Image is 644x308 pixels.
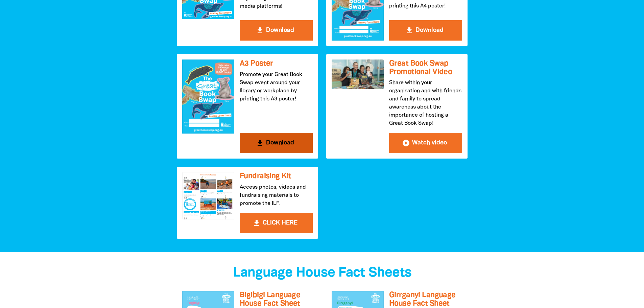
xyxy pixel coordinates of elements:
button: get_app Download [240,133,313,153]
button: get_app Download [389,20,462,41]
h3: Great Book Swap Promotional Video [389,60,462,76]
button: get_app CLICK HERE [240,213,313,233]
img: A3 Poster [182,60,234,133]
h3: Girrganyi Language House Fact Sheet [389,291,462,308]
h3: A3 Poster [240,60,313,68]
button: play_circle_filled Watch video [389,133,462,153]
h3: Fundraising Kit [240,172,313,181]
i: get_app [256,139,264,147]
i: get_app [405,26,413,34]
i: get_app [256,26,264,34]
span: Language House Fact Sheets [233,267,411,279]
button: get_app Download [240,20,313,41]
i: get_app [253,219,261,227]
i: play_circle_filled [402,139,410,147]
h3: Bigibigi Language House Fact Sheet [240,291,313,308]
